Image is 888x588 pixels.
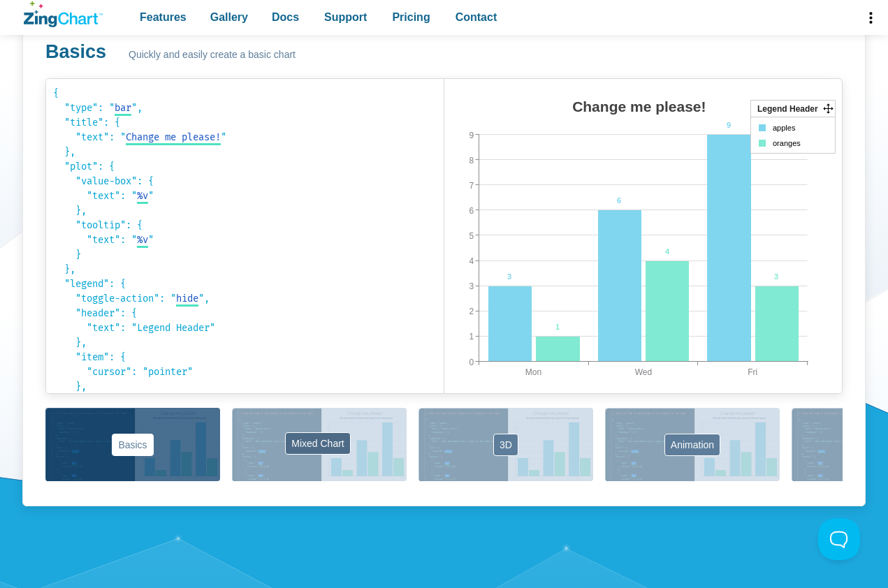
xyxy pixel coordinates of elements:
tspan: 3 [774,272,778,281]
h3: Basics [45,40,106,64]
span: Support [324,8,367,27]
tspan: Legend Header [757,104,818,114]
span: bar [115,102,131,114]
iframe: Toggle Customer Support [818,518,860,560]
button: Animation [605,408,780,481]
span: Change me please! [126,131,221,143]
a: ZingChart Logo. Click to return to the homepage [24,1,103,27]
button: Mixed Chart [232,408,407,481]
button: 3D [418,408,593,481]
span: Docs [272,8,299,27]
code: { "type": " ", "title": { "text": " " }, "plot": { "value-box": { "text": " " }, "tooltip": { "te... [53,86,437,386]
span: %v [137,234,148,246]
button: Basics [45,408,220,481]
span: %v [137,190,148,202]
span: Contact [456,8,497,27]
span: Pricing [392,8,430,27]
span: hide [176,293,198,304]
span: Gallery [210,8,248,27]
span: Quickly and easily create a basic chart [129,47,296,64]
span: Features [140,8,187,27]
